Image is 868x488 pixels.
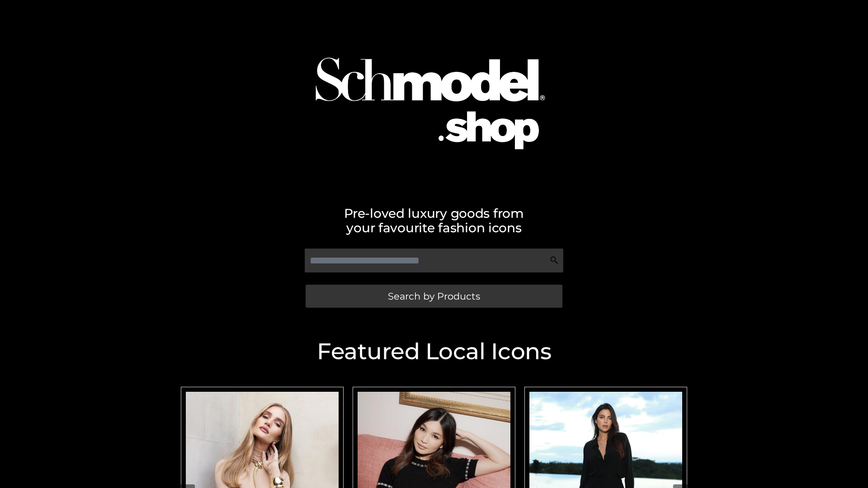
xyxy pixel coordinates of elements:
span: Search by Products [388,291,480,301]
img: Search Icon [550,256,559,265]
h2: Featured Local Icons​ [176,340,692,363]
h2: Pre-loved luxury goods from your favourite fashion icons [176,206,692,235]
a: Search by Products [306,285,562,308]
